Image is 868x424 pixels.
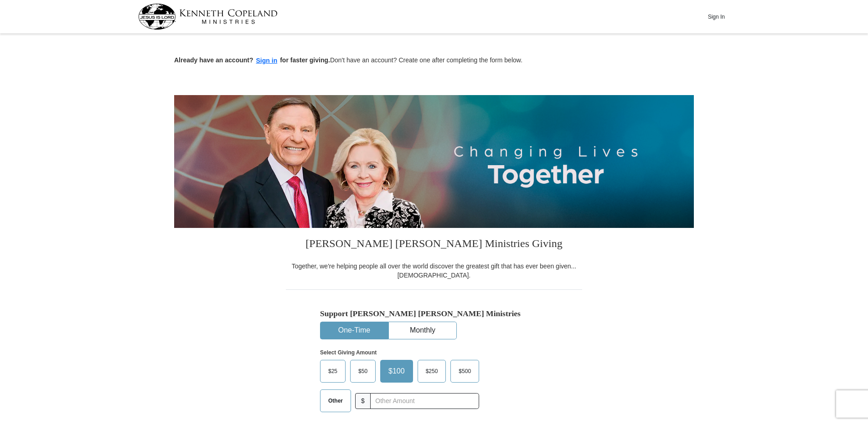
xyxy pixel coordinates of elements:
strong: Already have an account? for faster giving. [174,56,330,64]
span: $50 [354,364,372,378]
span: $500 [454,364,475,378]
h5: Support [PERSON_NAME] [PERSON_NAME] Ministries [320,309,548,318]
span: $ [355,393,371,409]
button: One-Time [320,322,388,339]
strong: Select Giving Amount [320,349,377,356]
button: Monthly [389,322,456,339]
div: Together, we're helping people all over the world discover the greatest gift that has ever been g... [286,262,582,280]
span: $25 [324,364,342,378]
button: Sign in [253,56,280,66]
span: $100 [384,364,409,378]
h3: [PERSON_NAME] [PERSON_NAME] Ministries Giving [286,228,582,262]
span: Other [324,394,347,408]
input: Other Amount [370,393,479,409]
p: Don't have an account? Create one after completing the form below. [174,56,694,66]
span: $250 [421,364,443,378]
img: kcm-header-logo.svg [138,4,278,30]
button: Sign In [703,10,730,24]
